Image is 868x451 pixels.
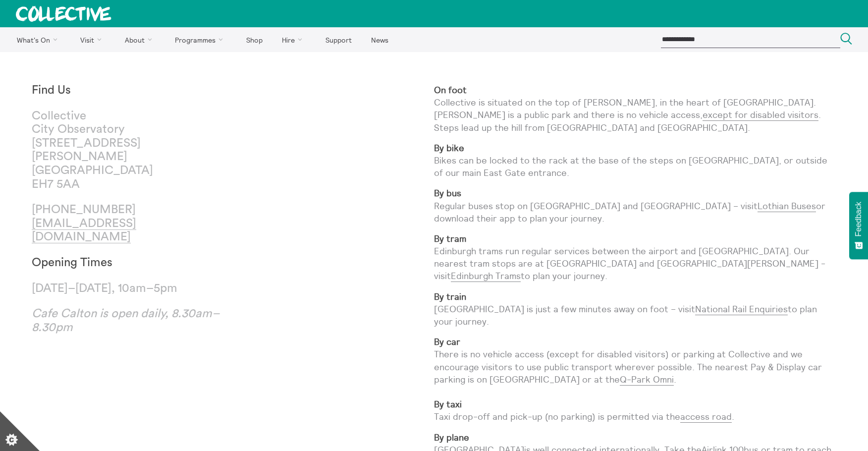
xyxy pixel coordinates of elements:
[620,374,674,386] a: Q-Park Omni
[273,27,315,52] a: Hire
[32,110,233,192] p: Collective City Observatory [STREET_ADDRESS][PERSON_NAME] [GEOGRAPHIC_DATA] EH7 5AA
[758,200,816,212] a: Lothian Buses
[166,27,236,52] a: Programmes
[32,308,219,334] em: Cafe Calton is open daily, 8.30am–8.30pm
[680,411,732,423] a: access road
[32,282,233,296] p: [DATE]–[DATE], 10am–5pm
[72,27,114,52] a: Visit
[116,27,164,52] a: About
[434,232,836,282] p: Edinburgh trams run regular services between the airport and [GEOGRAPHIC_DATA]. Our nearest tram ...
[849,192,868,259] button: Feedback - Show survey
[434,291,466,302] strong: By train
[703,109,818,121] a: except for disabled visitors
[8,27,70,52] a: What's On
[434,142,464,154] strong: By bike
[362,27,397,52] a: News
[434,142,836,179] p: Bikes can be locked to the rack at the base of the steps on [GEOGRAPHIC_DATA], or outside of our ...
[434,187,461,199] strong: By bus
[451,270,521,282] a: Edinburgh Trams
[434,84,836,134] p: Collective is situated on the top of [PERSON_NAME], in the heart of [GEOGRAPHIC_DATA]. [PERSON_NA...
[434,336,836,423] p: There is no vehicle access (except for disabled visitors) or parking at Collective and we encoura...
[434,290,836,328] p: [GEOGRAPHIC_DATA] is just a few minutes away on foot – visit to plan your journey.
[854,202,863,236] span: Feedback
[434,432,469,443] strong: By plane
[32,218,136,244] a: [EMAIL_ADDRESS][DOMAIN_NAME]
[434,398,462,410] strong: By taxi
[434,187,836,225] p: Regular buses stop on [GEOGRAPHIC_DATA] and [GEOGRAPHIC_DATA] – visit or download their app to pl...
[434,84,467,96] strong: On foot
[434,233,466,244] strong: By tram
[695,303,788,315] a: National Rail Enquiries
[32,257,112,269] strong: Opening Times
[32,84,71,96] strong: Find Us
[434,336,460,347] strong: By car
[32,203,233,244] p: [PHONE_NUMBER]
[317,27,360,52] a: Support
[237,27,271,52] a: Shop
